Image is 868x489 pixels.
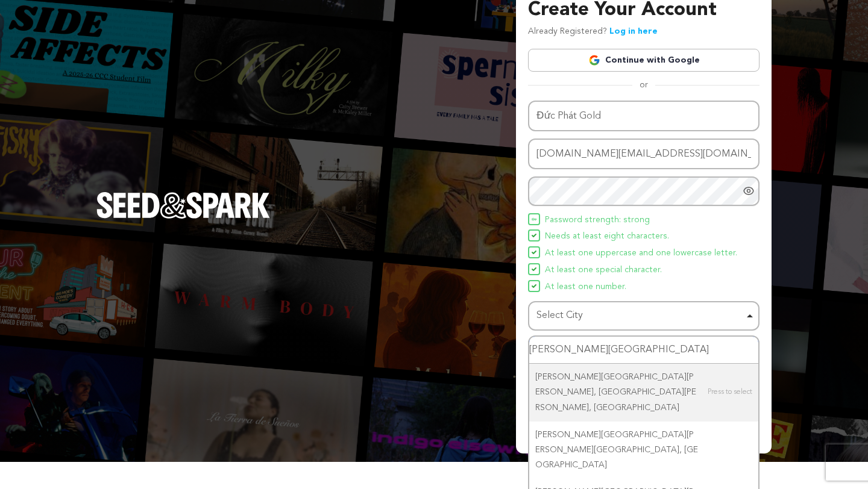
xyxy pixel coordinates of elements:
a: Log in here [609,27,658,36]
a: Show password as plain text. Warning: this will display your password on the screen. [743,185,755,197]
span: Needs at least eight characters. [545,229,669,244]
div: [PERSON_NAME][GEOGRAPHIC_DATA][PERSON_NAME][GEOGRAPHIC_DATA], [GEOGRAPHIC_DATA] [529,422,758,479]
input: Name [528,101,759,131]
img: Seed&Spark Logo [96,192,270,219]
input: Select City [529,337,758,364]
span: At least one special character. [545,263,662,278]
span: or [632,79,655,91]
a: Seed&Spark Homepage [96,192,270,243]
img: Seed&Spark Icon [532,217,536,222]
span: At least one number. [545,280,626,294]
span: Password strength: strong [545,213,650,228]
img: Seed&Spark Icon [532,284,536,288]
input: Email address [528,139,759,169]
img: Google logo [588,54,600,66]
div: [PERSON_NAME][GEOGRAPHIC_DATA][PERSON_NAME], [GEOGRAPHIC_DATA][PERSON_NAME], [GEOGRAPHIC_DATA] [529,364,758,422]
a: Continue with Google [528,49,759,72]
span: At least one uppercase and one lowercase letter. [545,246,737,261]
div: Select City [536,307,744,325]
img: Seed&Spark Icon [532,267,536,272]
img: Seed&Spark Icon [532,250,536,255]
p: Already Registered? [528,25,658,39]
img: Seed&Spark Icon [532,233,536,238]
